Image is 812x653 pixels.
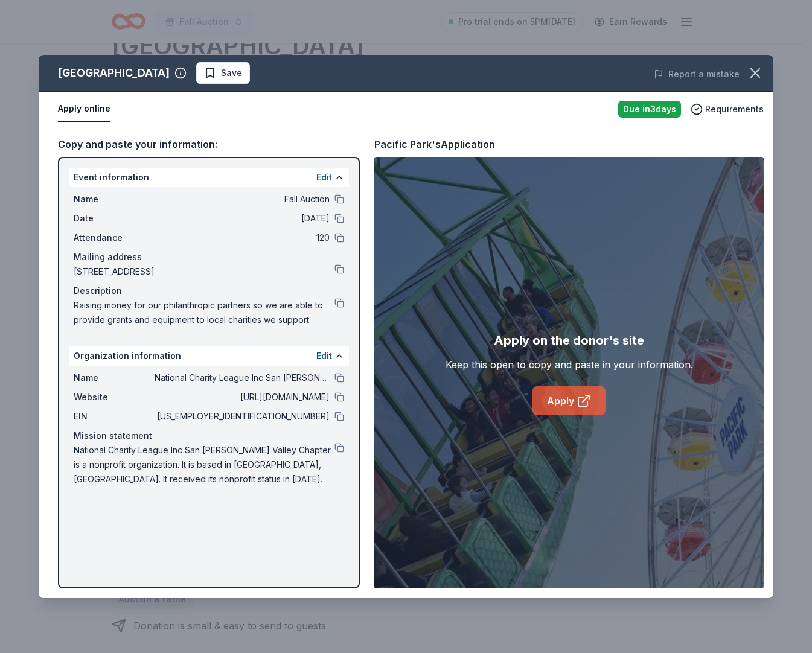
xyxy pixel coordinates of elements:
span: [US_EMPLOYER_IDENTIFICATION_NUMBER] [155,409,330,424]
div: Description [74,284,344,298]
span: National Charity League Inc San [PERSON_NAME] Valley Chapter [155,371,330,385]
div: Pacific Park's Application [374,136,495,152]
div: Copy and paste your information: [58,136,360,152]
span: National Charity League Inc San [PERSON_NAME] Valley Chapter is a nonprofit organization. It is b... [74,443,334,486]
span: [URL][DOMAIN_NAME] [155,390,330,404]
button: Requirements [691,102,764,116]
span: Name [74,371,155,385]
button: Edit [316,170,332,185]
span: 120 [155,231,330,245]
div: Event information [69,168,349,187]
span: Website [74,390,155,404]
div: Due in 3 days [618,101,681,118]
button: Report a mistake [654,67,740,81]
div: Organization information [69,346,349,366]
span: [STREET_ADDRESS] [74,264,334,279]
span: Name [74,192,155,206]
div: Keep this open to copy and paste in your information. [446,357,693,372]
span: Requirements [705,102,764,116]
a: Apply [532,386,606,415]
button: Apply online [58,97,110,122]
div: [GEOGRAPHIC_DATA] [58,63,170,83]
span: EIN [74,409,155,424]
span: Attendance [74,231,155,245]
button: Save [196,62,250,84]
span: Fall Auction [155,192,330,206]
div: Apply on the donor's site [494,331,644,350]
span: Date [74,211,155,226]
div: Mailing address [74,250,344,264]
span: Save [221,66,242,80]
span: [DATE] [155,211,330,226]
button: Edit [316,349,332,363]
div: Mission statement [74,428,344,443]
span: Raising money for our philanthropic partners so we are able to provide grants and equipment to lo... [74,298,334,327]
